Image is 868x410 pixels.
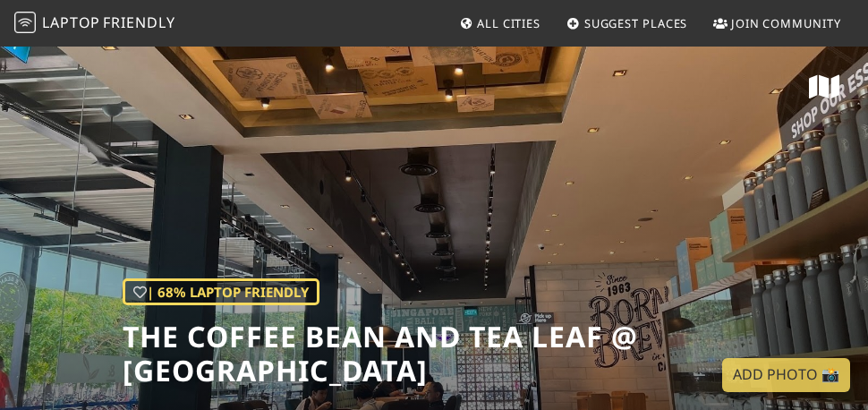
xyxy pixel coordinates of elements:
[14,8,175,39] a: LaptopFriendly LaptopFriendly
[42,13,100,32] span: Laptop
[584,15,688,31] span: Suggest Places
[731,15,841,31] span: Join Community
[722,358,850,392] a: Add Photo 📸
[477,15,540,31] span: All Cities
[706,7,848,39] a: Join Community
[452,7,548,39] a: All Cities
[123,320,868,389] h1: The Coffee Bean and Tea Leaf @ [GEOGRAPHIC_DATA]
[123,278,319,305] div: | 68% Laptop Friendly
[103,13,174,32] span: Friendly
[559,7,695,39] a: Suggest Places
[14,12,36,33] img: LaptopFriendly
